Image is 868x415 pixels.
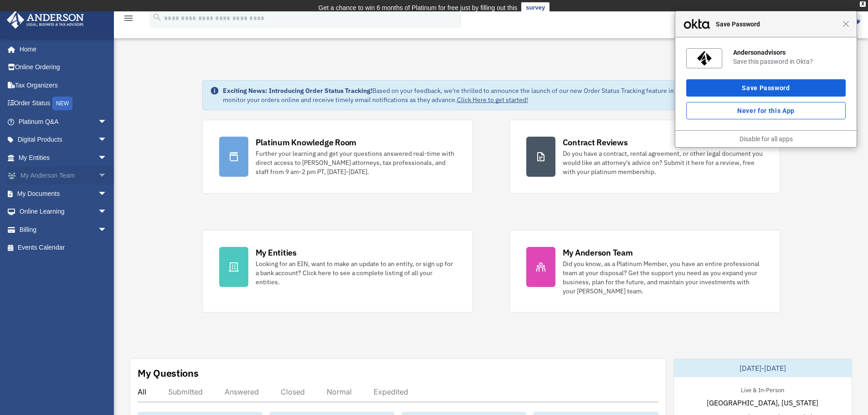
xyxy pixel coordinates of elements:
div: NEW [52,97,72,110]
a: Home [6,40,116,58]
div: Answered [225,387,259,396]
div: [DATE]-[DATE] [674,359,852,377]
a: My Anderson Team Did you know, as a Platinum Member, you have an entire professional team at your... [509,230,780,313]
a: survey [521,2,550,13]
div: My Questions [138,366,199,380]
div: My Anderson Team [563,247,633,258]
div: Live & In-Person [734,384,791,394]
a: My Documentsarrow_drop_down [6,184,121,203]
strong: Exciting News: Introducing Order Status Tracking! [223,87,372,95]
span: arrow_drop_down [98,220,116,239]
a: Tax Organizers [6,76,121,94]
span: arrow_drop_down [98,184,116,203]
div: Did you know, as a Platinum Member, you have an entire professional team at your disposal? Get th... [563,259,763,296]
a: Digital Productsarrow_drop_down [6,131,121,149]
a: Online Ordering [6,58,121,77]
img: Anderson Advisors Platinum Portal [4,11,87,29]
span: Save Password [711,19,842,30]
img: 4PzD8dJDNrIqu0IAAAAABJRU5ErkJggg== [697,51,712,66]
a: My Entitiesarrow_drop_down [6,149,121,167]
div: Submitted [168,387,203,396]
span: Close [842,20,849,27]
div: Further your learning and get your questions answered real-time with direct access to [PERSON_NAM... [256,149,456,176]
span: [GEOGRAPHIC_DATA], [US_STATE] [707,397,818,408]
div: All [138,387,146,396]
i: menu [123,13,134,24]
div: My Entities [256,247,297,258]
a: Online Learningarrow_drop_down [6,203,121,221]
span: arrow_drop_down [98,203,116,221]
div: Looking for an EIN, want to make an update to an entity, or sign up for a bank account? Click her... [256,259,456,287]
div: Andersonadvisors [733,48,846,56]
div: Normal [327,387,352,396]
i: search [152,12,162,22]
div: Get a chance to win 6 months of Platinum for free just by filling out this [318,2,518,13]
a: My Anderson Teamarrow_drop_down [6,167,121,185]
a: My Entities Looking for an EIN, want to make an update to an entity, or sign up for a bank accoun... [202,230,473,313]
a: Disable for all apps [740,135,793,143]
span: arrow_drop_down [98,167,116,185]
div: Based on your feedback, we're thrilled to announce the launch of our new Order Status Tracking fe... [223,86,772,104]
div: Platinum Knowledge Room [256,137,357,148]
div: Save this password in Okta? [733,57,846,66]
a: Billingarrow_drop_down [6,220,121,239]
div: Do you have a contract, rental agreement, or other legal document you would like an attorney's ad... [563,149,763,176]
span: arrow_drop_down [98,113,116,131]
a: menu [123,16,134,24]
a: Platinum Q&Aarrow_drop_down [6,113,121,131]
div: close [860,1,866,7]
a: Platinum Knowledge Room Further your learning and get your questions answered real-time with dire... [202,120,473,194]
div: Closed [281,387,305,396]
a: Order StatusNEW [6,94,121,113]
a: Contract Reviews Do you have a contract, rental agreement, or other legal document you would like... [509,120,780,194]
div: Expedited [374,387,408,396]
button: Never for this App [686,102,846,119]
a: Click Here to get started! [457,96,528,104]
div: Contract Reviews [563,137,628,148]
span: arrow_drop_down [98,149,116,167]
button: Save Password [686,79,846,97]
a: Events Calendar [6,239,121,257]
span: arrow_drop_down [98,131,116,149]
